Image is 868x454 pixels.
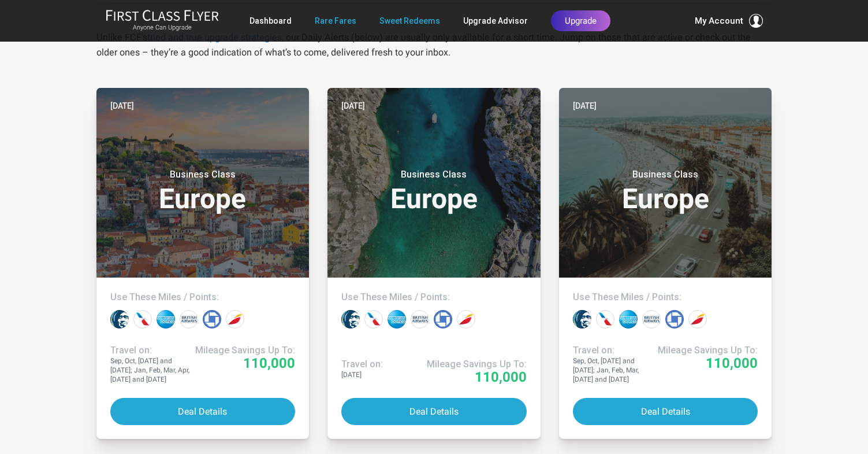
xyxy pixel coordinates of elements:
small: Business Class [593,169,737,180]
a: Upgrade Advisor [463,10,528,31]
small: Anyone Can Upgrade [106,24,219,32]
div: Alaska miles [341,310,360,328]
a: [DATE]Business ClassEuropeUse These Miles / Points:Travel on:[DATE]Mileage Savings Up To:110,000D... [327,88,541,439]
time: [DATE] [341,99,365,112]
h3: Europe [110,169,296,213]
button: Deal Details [573,398,758,425]
h4: Use These Miles / Points: [573,291,758,303]
small: Business Class [362,169,506,180]
div: Iberia miles [457,310,475,328]
a: First Class FlyerAnyone Can Upgrade [106,9,219,32]
h4: Use These Miles / Points: [341,291,527,303]
div: British Airways miles [180,310,198,328]
div: Chase points [434,310,452,328]
time: [DATE] [110,99,134,112]
a: Upgrade [551,10,610,31]
a: [DATE]Business ClassEuropeUse These Miles / Points:Travel on:Sep, Oct, [DATE] and [DATE]; Jan, Fe... [96,88,310,439]
a: Rare Fares [315,10,356,31]
div: Amex points [157,310,175,328]
a: tried and true upgrade strategies [147,32,282,43]
img: First Class Flyer [106,9,219,21]
p: Unlike FCF’s , our Daily Alerts (below) are usually only available for a short time. Jump on thos... [96,30,772,60]
div: Chase points [203,310,221,328]
h4: Use These Miles / Points: [110,291,296,303]
button: My Account [695,14,763,28]
button: Deal Details [341,398,527,425]
div: Alaska miles [110,310,129,328]
span: My Account [695,14,743,28]
a: [DATE]Business ClassEuropeUse These Miles / Points:Travel on:Sep, Oct, [DATE] and [DATE]; Jan, Fe... [559,88,772,439]
div: Chase points [665,310,684,328]
div: Alaska miles [573,310,591,328]
div: Amex points [388,310,406,328]
a: Dashboard [249,10,292,31]
div: British Airways miles [411,310,429,328]
small: Business Class [131,169,275,180]
h3: Europe [341,169,527,213]
div: American miles [133,310,152,328]
a: Sweet Redeems [379,10,440,31]
h3: Europe [573,169,758,213]
div: Iberia miles [226,310,244,328]
button: Deal Details [110,398,296,425]
div: American miles [364,310,383,328]
time: [DATE] [573,99,597,112]
div: British Airways miles [642,310,661,328]
div: Iberia miles [688,310,707,328]
div: American miles [596,310,614,328]
div: Amex points [619,310,638,328]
